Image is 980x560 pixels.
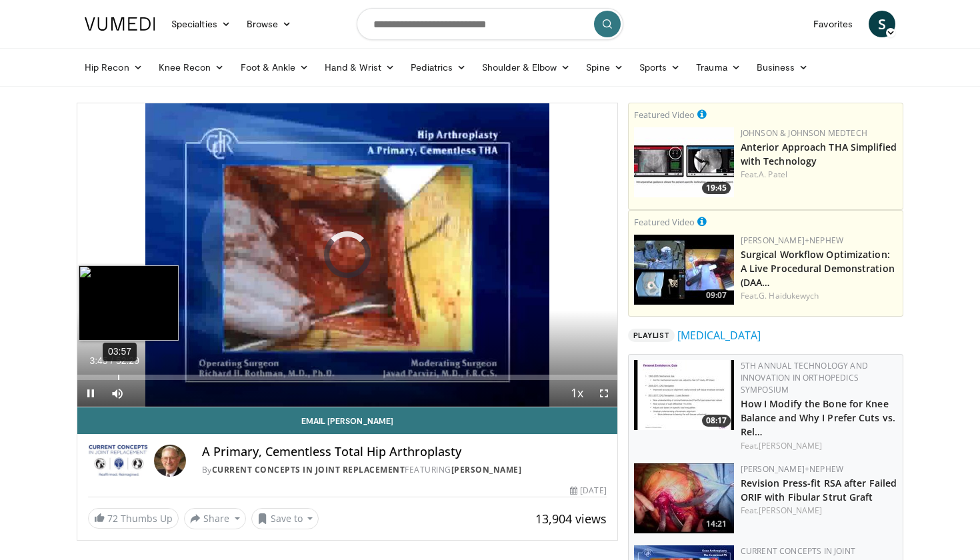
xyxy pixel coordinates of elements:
[89,355,107,366] span: 3:45
[759,505,822,516] a: [PERSON_NAME]
[702,518,731,530] span: 14:21
[107,512,118,525] span: 72
[163,11,239,37] a: Specialties
[88,508,179,529] a: 72 Thumbs Up
[535,511,607,527] span: 13,904 views
[741,477,897,503] a: Revision Press-fit RSA after Failed ORIF with Fibular Strut Graft
[634,463,734,533] a: 14:21
[628,329,675,342] span: Playlist
[570,485,606,497] div: [DATE]
[805,11,861,37] a: Favorites
[474,54,578,81] a: Shoulder & Elbow
[869,11,895,37] a: S
[251,508,319,529] button: Save to
[104,380,131,407] button: Mute
[634,127,734,197] a: 19:45
[184,508,246,529] button: Share
[634,360,734,430] a: 08:17
[239,11,300,37] a: Browse
[233,54,317,81] a: Foot & Ankle
[634,235,734,305] a: 09:07
[759,290,819,301] a: G. Haidukewych
[564,380,591,407] button: Playback Rate
[741,505,897,517] div: Feat.
[677,327,761,343] a: [MEDICAL_DATA]
[631,54,689,81] a: Sports
[77,54,151,81] a: Hip Recon
[77,375,617,380] div: Progress Bar
[759,169,787,180] a: A. Patel
[634,235,734,305] img: bcfc90b5-8c69-4b20-afee-af4c0acaf118.150x105_q85_crop-smart_upscale.jpg
[741,248,895,289] a: Surgical Workflow Optimization: A Live Procedural Demonstration (DAA…
[77,103,617,407] video-js: Video Player
[578,54,631,81] a: Spine
[77,380,104,407] button: Pause
[79,265,179,341] img: image.jpeg
[741,360,868,395] a: 5th Annual Technology and Innovation in Orthopedics Symposium
[634,360,734,430] img: 6210d4b6-b1e2-4c53-b60e-c9e1e9325557.150x105_q85_crop-smart_upscale.jpg
[451,464,522,475] a: [PERSON_NAME]
[702,415,731,427] span: 08:17
[741,397,895,438] a: How I Modify the Bone for Knee Balance and Why I Prefer Cuts vs. Rel…
[212,464,405,475] a: Current Concepts in Joint Replacement
[688,54,749,81] a: Trauma
[749,54,817,81] a: Business
[202,445,607,459] h4: A Primary, Cementless Total Hip Arthroplasty
[759,440,822,451] a: [PERSON_NAME]
[202,464,607,476] div: By FEATURING
[151,54,233,81] a: Knee Recon
[741,141,897,167] a: Anterior Approach THA Simplified with Technology
[403,54,474,81] a: Pediatrics
[317,54,403,81] a: Hand & Wrist
[116,355,139,366] span: 52:29
[741,127,867,139] a: Johnson & Johnson MedTech
[741,463,843,475] a: [PERSON_NAME]+Nephew
[634,109,695,121] small: Featured Video
[634,216,695,228] small: Featured Video
[741,440,897,452] div: Feat.
[634,127,734,197] img: 06bb1c17-1231-4454-8f12-6191b0b3b81a.150x105_q85_crop-smart_upscale.jpg
[111,355,113,366] span: /
[741,290,897,302] div: Feat.
[85,17,155,31] img: VuMedi Logo
[357,8,623,40] input: Search topics, interventions
[702,182,731,194] span: 19:45
[154,445,186,477] img: Avatar
[634,463,734,533] img: 99999c55-6601-4c66-99ba-9920328285e9.150x105_q85_crop-smart_upscale.jpg
[591,380,617,407] button: Fullscreen
[77,407,617,434] a: Email [PERSON_NAME]
[88,445,149,477] img: Current Concepts in Joint Replacement
[702,289,731,301] span: 09:07
[741,169,897,181] div: Feat.
[741,235,843,246] a: [PERSON_NAME]+Nephew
